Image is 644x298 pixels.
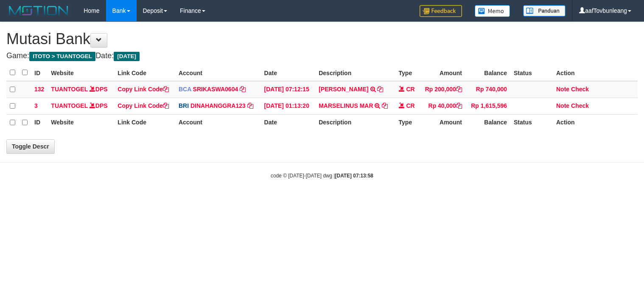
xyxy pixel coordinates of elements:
span: CR [406,102,414,109]
th: Website [48,65,114,81]
span: 3 [34,102,38,109]
a: Check [571,86,589,93]
img: panduan.png [523,5,566,17]
td: Rp 200,000 [419,81,465,98]
span: 132 [34,86,44,93]
td: DPS [48,98,114,114]
th: Status [510,65,553,81]
a: SRIKASWA0604 [193,86,238,93]
td: Rp 740,000 [465,81,510,98]
th: Balance [465,114,510,131]
th: Link Code [114,65,175,81]
td: [DATE] 07:12:15 [261,81,316,98]
a: MARSELINUS MAR [319,102,373,109]
img: Feedback.jpg [420,5,462,17]
th: Account [175,114,261,131]
a: Copy Link Code [118,86,169,93]
th: ID [31,114,48,131]
a: Toggle Descr [6,139,55,154]
a: Note [556,102,569,109]
a: Note [556,86,569,93]
a: Check [571,102,589,109]
h4: Game: Date: [6,52,638,60]
th: Date [261,65,316,81]
span: BRI [179,102,189,109]
h1: Mutasi Bank [6,31,638,48]
span: BCA [179,86,191,93]
th: ID [31,65,48,81]
th: Account [175,65,261,81]
a: Copy Link Code [118,102,169,109]
th: Date [261,114,316,131]
th: Website [48,114,114,131]
th: Type [395,65,420,81]
th: Action [553,114,638,131]
th: Action [553,65,638,81]
th: Description [315,114,395,131]
span: CR [406,86,414,93]
a: TUANTOGEL [51,102,88,109]
th: Amount [419,65,465,81]
span: [DATE] [114,52,140,61]
a: TUANTOGEL [51,86,88,93]
img: MOTION_logo.png [6,4,71,17]
td: [DATE] 01:13:20 [261,98,316,114]
span: ITOTO > TUANTOGEL [29,52,95,61]
small: code © [DATE]-[DATE] dwg | [271,173,373,179]
img: Button%20Memo.svg [475,5,510,17]
strong: [DATE] 07:13:58 [335,173,373,179]
th: Status [510,114,553,131]
th: Description [315,65,395,81]
th: Amount [419,114,465,131]
th: Type [395,114,420,131]
a: DINAHANGGRA123 [190,102,246,109]
th: Link Code [114,114,175,131]
td: Rp 1,615,596 [465,98,510,114]
td: DPS [48,81,114,98]
td: Rp 40,000 [419,98,465,114]
th: Balance [465,65,510,81]
a: [PERSON_NAME] [319,86,368,93]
